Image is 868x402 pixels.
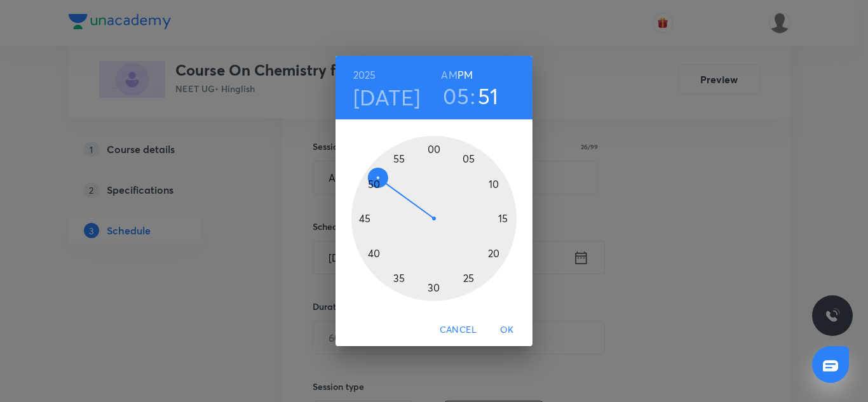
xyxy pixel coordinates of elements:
button: [DATE] [353,84,421,111]
button: OK [487,318,527,342]
span: OK [492,322,522,338]
button: AM [441,66,457,84]
button: 51 [478,83,499,109]
button: 2025 [353,66,376,84]
h3: : [470,83,475,109]
button: PM [458,66,473,84]
button: 05 [443,83,469,109]
span: Cancel [440,322,477,338]
button: Cancel [435,318,482,342]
